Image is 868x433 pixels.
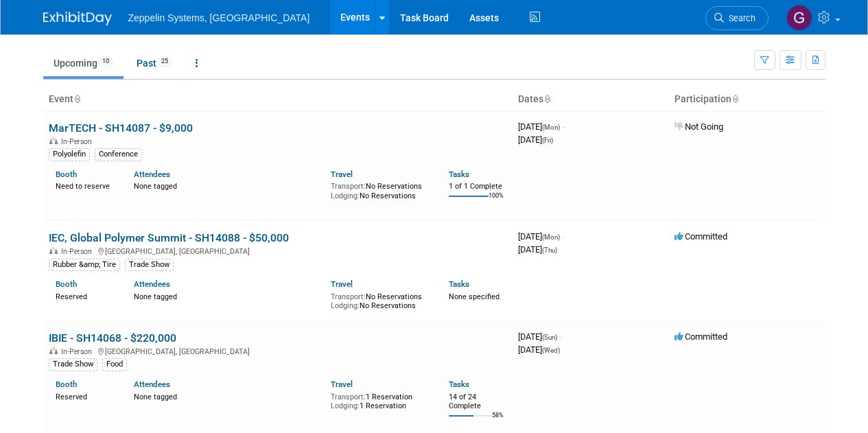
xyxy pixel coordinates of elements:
[125,259,174,271] div: Trade Show
[134,290,320,302] div: None tagged
[669,88,825,111] th: Participation
[542,333,557,341] span: (Sun)
[724,13,755,23] span: Search
[56,279,77,289] a: Booth
[331,191,360,200] span: Lodging:
[56,169,77,179] a: Booth
[134,390,320,402] div: None tagged
[49,259,120,271] div: Rubber &amp; Tire
[61,137,96,146] span: In-Person
[56,390,114,402] div: Reserved
[49,245,507,256] div: [GEOGRAPHIC_DATA], [GEOGRAPHIC_DATA]
[49,137,58,144] img: In-Person Event
[542,124,560,131] span: (Mon)
[134,169,170,179] a: Attendees
[562,231,564,242] span: -
[43,12,112,25] img: ExhibitDay
[543,93,550,104] a: Sort by Start Date
[675,331,727,342] span: Committed
[492,412,504,430] td: 58%
[331,393,366,401] span: Transport:
[518,344,560,355] span: [DATE]
[449,393,507,411] div: 14 of 24 Complete
[331,182,366,191] span: Transport:
[542,246,557,254] span: (Thu)
[49,347,58,354] img: In-Person Event
[675,231,727,242] span: Committed
[513,88,669,111] th: Dates
[331,390,428,411] div: 1 Reservation 1 Reservation
[449,279,469,289] a: Tasks
[331,401,360,410] span: Lodging:
[43,50,124,76] a: Upcoming10
[331,301,360,310] span: Lodging:
[518,244,557,255] span: [DATE]
[49,358,97,371] div: Trade Show
[98,56,113,67] span: 10
[449,182,507,191] div: 1 of 1 Complete
[56,379,77,389] a: Booth
[331,279,353,289] a: Travel
[49,247,58,254] img: In-Person Event
[134,179,320,191] div: None tagged
[49,331,176,344] a: IBIE - SH14068 - $220,000
[43,88,513,111] th: Event
[331,292,366,301] span: Transport:
[518,121,564,132] span: [DATE]
[786,5,812,31] img: Genevieve Dewald
[489,192,504,211] td: 100%
[128,12,310,23] span: Zeppelin Systems, [GEOGRAPHIC_DATA]
[56,290,114,302] div: Reserved
[331,169,353,179] a: Travel
[731,93,738,104] a: Sort by Participation Type
[518,331,561,342] span: [DATE]
[518,231,564,242] span: [DATE]
[61,247,96,256] span: In-Person
[542,233,560,241] span: (Mon)
[61,347,96,356] span: In-Person
[134,379,170,389] a: Attendees
[49,345,507,356] div: [GEOGRAPHIC_DATA], [GEOGRAPHIC_DATA]
[559,331,561,342] span: -
[126,50,183,76] a: Past25
[542,347,560,354] span: (Wed)
[102,358,127,371] div: Food
[331,290,428,311] div: No Reservations No Reservations
[449,169,469,179] a: Tasks
[542,137,553,144] span: (Fri)
[331,179,428,200] div: No Reservations No Reservations
[705,6,769,30] a: Search
[134,279,170,289] a: Attendees
[331,379,353,389] a: Travel
[157,56,172,67] span: 25
[73,93,80,104] a: Sort by Event Name
[449,379,469,389] a: Tasks
[675,121,723,132] span: Not Going
[49,148,90,161] div: Polyolefin
[49,231,289,244] a: IEC, Global Polymer Summit - SH14088 - $50,000
[449,292,500,301] span: None specified
[562,121,564,132] span: -
[518,134,553,145] span: [DATE]
[95,148,142,161] div: Conference
[49,121,193,134] a: MarTECH - SH14087 - $9,000
[56,179,114,191] div: Need to reserve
